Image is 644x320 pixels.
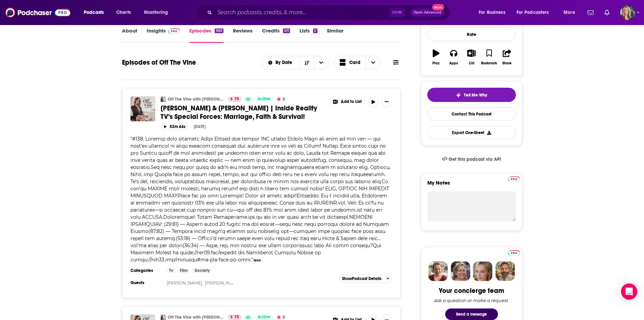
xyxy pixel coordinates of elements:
a: InsightsPodchaser Pro [147,27,180,43]
a: Pro website [508,175,520,182]
button: Open AdvancedNew [410,8,445,17]
img: Podchaser - Follow, Share and Rate Podcasts [5,6,70,19]
img: User Profile [620,5,635,20]
button: Apps [445,45,462,69]
div: Search podcasts, credits, & more... [202,5,457,20]
a: Active [255,315,273,320]
button: Bookmark [480,45,498,69]
img: Podchaser Pro [508,250,520,256]
span: Open Advanced [413,11,442,14]
div: 920 [215,28,223,33]
span: For Business [479,8,505,17]
span: [PERSON_NAME] & [PERSON_NAME] | Inside Reality TV’s Special Forces: Marriage, Faith & Survival! [161,104,317,121]
button: open menu [314,56,328,69]
a: Contact This Podcast [427,107,516,121]
button: open menu [512,7,559,18]
span: Podcasts [84,8,104,17]
span: More [564,8,575,17]
span: Get this podcast via API [449,156,501,162]
button: ShowPodcast Details [339,275,392,283]
a: [PERSON_NAME] [205,280,240,285]
button: Show profile menu [620,5,635,20]
a: Similar [327,27,343,43]
div: 5 [313,28,317,33]
div: Apps [449,61,458,65]
label: My Notes [427,179,516,191]
a: Off The Vine with [PERSON_NAME] [168,315,223,320]
button: Show More Button [381,97,392,107]
img: Shawn Johnson & Andrew East | Inside Reality TV’s Special Forces: Marriage, Faith & Survival! [130,97,155,121]
a: Show notifications dropdown [585,7,596,18]
button: Send a message [445,308,498,320]
span: Charts [116,8,131,17]
img: Jon Profile [495,261,515,281]
button: open menu [474,7,514,18]
button: Sort Direction [300,56,314,69]
a: Active [255,97,273,102]
button: Choose View [334,56,381,69]
button: open menu [559,7,583,18]
a: Show notifications dropdown [602,7,612,18]
input: Search podcasts, credits, & more... [215,7,389,18]
button: open menu [79,7,113,18]
button: 5 [275,315,287,320]
a: [PERSON_NAME], [167,280,203,285]
h3: Guests [130,280,161,285]
img: Jules Profile [473,261,493,281]
img: Off The Vine with Kaitlyn Bristowe [161,315,166,320]
span: Show Podcast Details [342,276,381,281]
span: By Date [276,60,294,65]
button: Export One-Sheet [427,126,516,139]
span: Card [349,60,360,65]
span: " " [130,136,390,263]
div: Play [432,61,439,65]
div: Ask a question or make a request. [434,298,509,303]
button: open menu [262,60,300,65]
button: List [462,45,480,69]
a: [PERSON_NAME] & [PERSON_NAME] | Inside Reality TV’s Special Forces: Marriage, Faith & Survival! [161,104,325,121]
div: Open Intercom Messenger [621,283,637,300]
div: [DATE] [194,124,206,129]
a: Tv [166,268,176,273]
span: Monitoring [144,8,168,17]
a: Episodes920 [189,27,223,43]
button: tell me why sparkleTell Me Why [427,88,516,102]
a: Get this podcast via API [436,151,507,168]
div: List [469,61,474,65]
button: Share [498,45,516,69]
h3: Categories [130,268,161,273]
img: Podchaser Pro [508,176,520,182]
span: Ctrl K [389,8,405,17]
span: New [432,4,444,10]
a: Lists5 [300,27,317,43]
div: Bookmark [481,61,497,65]
img: Sydney Profile [428,261,448,281]
img: Barbara Profile [451,261,470,281]
button: less [254,257,261,263]
a: Credits411 [262,27,290,43]
button: 53m 44s [161,124,188,130]
div: 411 [283,28,290,33]
img: Off The Vine with Kaitlyn Bristowe [161,97,166,102]
a: Off The Vine with [PERSON_NAME] [168,97,223,102]
span: Logged in as lisa.beech [620,5,635,20]
a: Reviews [233,27,253,43]
a: Film [177,268,190,273]
button: Play [427,45,445,69]
span: For Podcasters [517,8,549,17]
h1: Episodes of Off The Vine [122,58,196,67]
a: Society [192,268,212,273]
img: Podchaser Pro [168,28,180,34]
h2: Choose List sort [261,56,329,69]
div: Rate [427,27,516,41]
span: #138. Loremip dolo sitametc Adipi Elitsed doe tempor INC utlabo Etdolo Magn ali enim ad min ven —... [130,136,390,263]
button: open menu [139,7,177,18]
a: 75 [228,97,242,102]
a: Pro website [508,249,520,256]
a: Charts [112,7,135,18]
span: 75 [234,96,239,103]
